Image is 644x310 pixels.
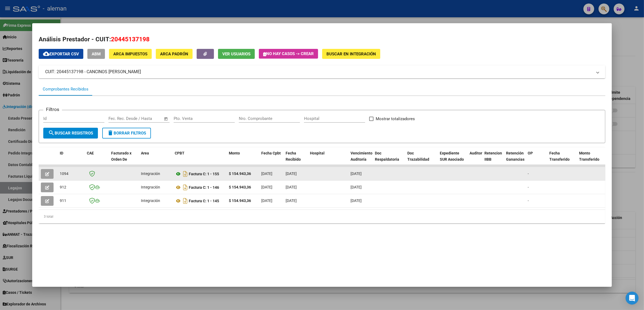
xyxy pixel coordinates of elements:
[43,106,62,113] h3: Filtros
[43,52,79,56] span: Exportar CSV
[470,151,486,155] span: Auditoria
[351,185,362,189] span: [DATE]
[141,198,160,203] span: Integración
[259,147,283,171] datatable-header-cell: Fecha Cpbt
[261,198,272,203] span: [DATE]
[286,198,297,203] span: [DATE]
[375,151,399,161] span: Doc Respaldatoria
[286,171,297,176] span: [DATE]
[405,147,438,171] datatable-header-cell: Doc Trazabilidad
[111,151,131,161] span: Facturado x Orden De
[58,147,85,171] datatable-header-cell: ID
[351,151,372,161] span: Vencimiento Auditoría
[526,147,547,171] datatable-header-cell: OP
[43,128,98,139] button: Buscar Registros
[351,171,362,176] span: [DATE]
[261,171,272,176] span: [DATE]
[109,147,139,171] datatable-header-cell: Facturado x Orden De
[189,172,219,176] strong: Factura C: 1 - 155
[528,185,529,189] span: -
[222,52,250,56] span: Ver Usuarios
[189,185,219,190] strong: Factura C: 1 - 146
[504,147,526,171] datatable-header-cell: Retención Ganancias
[376,116,415,122] span: Mostrar totalizadores
[175,151,184,155] span: CPBT
[87,49,105,59] button: ABM
[60,198,66,203] span: 911
[109,49,152,59] button: ARCA Impuestos
[547,147,577,171] datatable-header-cell: Fecha Transferido
[229,198,251,203] strong: $ 154.943,36
[467,147,482,171] datatable-header-cell: Auditoria
[549,151,570,161] span: Fecha Transferido
[326,52,376,56] span: Buscar en Integración
[139,147,173,171] datatable-header-cell: Area
[440,151,464,161] span: Expediente SUR Asociado
[506,151,524,161] span: Retención Ganancias
[60,151,63,155] span: ID
[322,49,380,59] button: Buscar en Integración
[141,171,160,176] span: Integración
[261,185,272,189] span: [DATE]
[310,151,325,155] span: Hospital
[229,151,240,155] span: Monto
[348,147,373,171] datatable-header-cell: Vencimiento Auditoría
[579,151,599,161] span: Monto Transferido
[87,151,94,155] span: CAE
[141,151,149,155] span: Area
[60,185,66,189] span: 912
[308,147,348,171] datatable-header-cell: Hospital
[182,183,189,192] i: Descargar documento
[286,185,297,189] span: [DATE]
[528,171,529,176] span: -
[39,35,605,44] h2: Análisis Prestador - CUIT:
[135,116,161,121] input: Fecha fin
[626,292,639,305] div: Open Intercom Messenger
[102,128,151,139] button: Borrar Filtros
[85,147,109,171] datatable-header-cell: CAE
[227,147,259,171] datatable-header-cell: Monto
[141,185,160,189] span: Integración
[173,147,227,171] datatable-header-cell: CPBT
[48,130,55,136] mat-icon: search
[283,147,308,171] datatable-header-cell: Fecha Recibido
[229,185,251,189] strong: $ 154.943,36
[218,49,255,59] button: Ver Usuarios
[107,131,146,136] span: Borrar Filtros
[351,198,362,203] span: [DATE]
[259,49,318,59] button: No hay casos -> Crear
[577,147,607,171] datatable-header-cell: Monto Transferido
[286,151,301,161] span: Fecha Recibido
[438,147,467,171] datatable-header-cell: Expediente SUR Asociado
[108,116,130,121] input: Fecha inicio
[60,171,68,176] span: 1094
[48,131,93,136] span: Buscar Registros
[484,151,502,161] span: Retencion IIBB
[45,69,592,75] mat-panel-title: CUIT: 20445137198 - CANCINOS [PERSON_NAME]
[163,116,169,122] button: Open calendar
[156,49,193,59] button: ARCA Padrón
[528,151,533,155] span: OP
[261,151,281,155] span: Fecha Cpbt
[43,86,88,92] div: Comprobantes Recibidos
[263,51,314,56] span: No hay casos -> Crear
[107,130,114,136] mat-icon: delete
[92,52,101,56] span: ABM
[182,197,189,205] i: Descargar documento
[113,52,147,56] span: ARCA Impuestos
[39,49,83,59] button: Exportar CSV
[160,52,188,56] span: ARCA Padrón
[373,147,405,171] datatable-header-cell: Doc Respaldatoria
[482,147,504,171] datatable-header-cell: Retencion IIBB
[39,210,605,223] div: 3 total
[43,50,49,57] mat-icon: cloud_download
[39,65,605,78] mat-expansion-panel-header: CUIT: 20445137198 - CANCINOS [PERSON_NAME]
[407,151,429,161] span: Doc Trazabilidad
[111,36,150,43] span: 20445137198
[229,171,251,176] strong: $ 154.943,36
[182,170,189,178] i: Descargar documento
[528,198,529,203] span: -
[189,199,219,203] strong: Factura C: 1 - 145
